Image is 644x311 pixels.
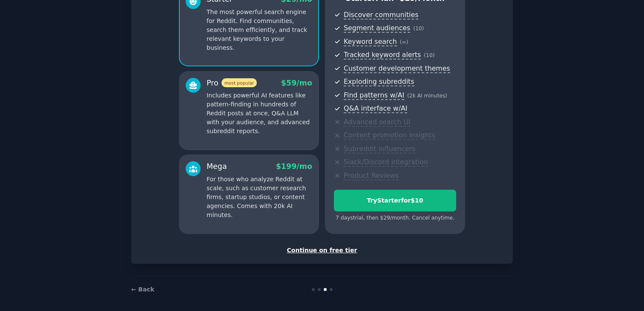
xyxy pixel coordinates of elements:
[276,162,312,171] span: $ 199 /mo
[424,52,434,58] span: ( 10 )
[207,78,257,88] div: Pro
[344,11,418,20] span: Discover communities
[344,64,450,73] span: Customer development themes
[344,118,410,127] span: Advanced search UI
[407,93,447,99] span: ( 2k AI minutes )
[207,91,312,136] p: Includes powerful AI features like pattern-finding in hundreds of Reddit posts at once, Q&A LLM w...
[131,286,154,293] a: ← Back
[207,175,312,220] p: For those who analyze Reddit at scale, such as customer research firms, startup studios, or conte...
[344,104,407,113] span: Q&A interface w/AI
[400,39,408,45] span: ( ∞ )
[334,190,456,211] button: TryStarterfor$10
[334,196,456,205] div: Try Starter for $10
[207,161,227,172] div: Mega
[344,51,421,60] span: Tracked keyword alerts
[281,79,312,87] span: $ 59 /mo
[413,26,424,31] span: ( 10 )
[344,145,415,154] span: Subreddit influencers
[344,158,428,167] span: Slack/Discord integration
[344,131,435,140] span: Content promotion insights
[334,214,456,222] div: 7 days trial, then $ 29 /month . Cancel anytime.
[140,246,504,255] div: Continue on free tier
[344,37,397,46] span: Keyword search
[221,78,257,87] span: most popular
[344,77,414,86] span: Exploding subreddits
[344,24,410,33] span: Segment audiences
[207,8,312,52] p: The most powerful search engine for Reddit. Find communities, search them efficiently, and track ...
[344,91,404,100] span: Find patterns w/AI
[344,171,399,180] span: Product Reviews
